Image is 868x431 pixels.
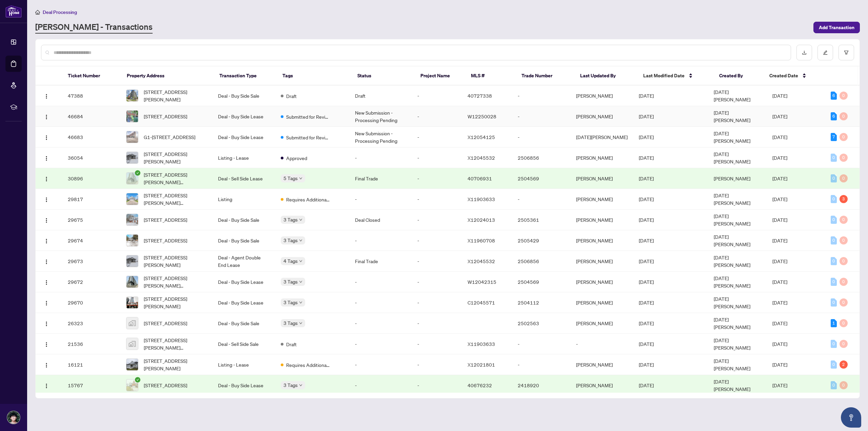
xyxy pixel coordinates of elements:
td: - [412,210,462,230]
div: 0 [840,319,848,327]
td: Deal - Sell Side Sale [213,334,275,354]
th: Tags [277,66,352,85]
td: - [412,292,462,313]
img: thumbnail-img [126,359,138,370]
span: [STREET_ADDRESS][PERSON_NAME] [144,357,207,372]
span: 3 Tags [283,381,298,389]
span: Submitted for Review [286,113,330,120]
td: 2504112 [512,292,571,313]
td: Deal - Buy Side Lease [213,106,275,127]
img: thumbnail-img [126,297,138,308]
img: thumbnail-img [126,131,138,143]
button: filter [839,45,854,60]
span: down [299,177,302,180]
span: down [299,301,302,304]
td: Draft [350,85,412,106]
span: 5 Tags [283,174,298,182]
td: Final Trade [350,251,412,272]
td: Deal - Buy Side Sale [213,313,275,334]
button: Logo [41,214,52,225]
td: [PERSON_NAME] [571,168,633,189]
td: Deal - Buy Side Sale [213,230,275,251]
button: Logo [41,380,52,391]
span: [DATE][PERSON_NAME] [714,151,750,164]
span: [DATE] [639,155,654,161]
td: - [412,106,462,127]
span: [DATE] [639,299,654,306]
img: Logo [44,94,49,99]
div: 0 [831,216,837,224]
td: - [412,189,462,210]
span: [DATE][PERSON_NAME] [714,275,750,289]
span: [DATE] [772,155,787,161]
th: Transaction Type [214,66,277,85]
span: [DATE] [772,258,787,264]
td: 46684 [62,106,121,127]
img: Logo [44,259,49,265]
span: X12024013 [468,217,495,223]
span: check-circle [135,170,140,176]
span: [DATE] [772,93,787,99]
img: Logo [44,238,49,244]
span: [DATE][PERSON_NAME] [714,234,750,247]
span: [DATE][PERSON_NAME] [714,316,750,330]
span: [STREET_ADDRESS] [144,319,187,327]
td: - [350,354,412,375]
img: thumbnail-img [126,317,138,329]
td: - [412,148,462,168]
img: Logo [44,280,49,285]
span: G1-[STREET_ADDRESS] [144,133,195,141]
span: [DATE] [639,196,654,202]
span: 3 Tags [283,319,298,327]
td: - [512,127,571,148]
td: [PERSON_NAME] [571,251,633,272]
td: [PERSON_NAME] [571,292,633,313]
span: [DATE][PERSON_NAME] [714,296,750,309]
td: [DATE][PERSON_NAME] [571,127,633,148]
span: X11960708 [468,237,495,243]
button: Logo [41,256,52,267]
th: Ticket Number [62,66,121,85]
span: [DATE] [772,196,787,202]
div: 6 [831,112,837,120]
td: 36054 [62,148,121,168]
td: Listing - Lease [213,148,275,168]
div: 0 [840,154,848,162]
td: - [512,85,571,106]
span: 3 Tags [283,278,298,286]
div: 0 [831,154,837,162]
span: X12021801 [468,361,495,368]
button: Logo [41,318,52,329]
span: [DATE] [639,341,654,347]
div: 0 [840,133,848,141]
span: [DATE][PERSON_NAME] [714,192,750,206]
span: Created Date [769,72,798,79]
img: thumbnail-img [126,235,138,246]
div: 0 [840,381,848,389]
button: Logo [41,194,52,204]
div: 0 [831,257,837,265]
td: [PERSON_NAME] [571,85,633,106]
div: 2 [840,360,848,369]
button: Logo [41,359,52,370]
td: 2506856 [512,251,571,272]
span: [DATE] [639,93,654,99]
div: 0 [831,381,837,389]
span: download [802,50,807,55]
span: [STREET_ADDRESS] [144,216,187,223]
th: Status [352,66,415,85]
span: W12250028 [468,113,496,119]
img: Profile Icon [7,411,20,424]
td: 16121 [62,354,121,375]
td: 46683 [62,127,121,148]
span: W12042315 [468,279,496,285]
span: X11903633 [468,196,495,202]
div: 1 [831,319,837,327]
img: thumbnail-img [126,255,138,267]
span: X12045532 [468,155,495,161]
span: home [35,10,40,15]
span: Approved [286,154,307,162]
span: [DATE] [772,279,787,285]
td: - [350,313,412,334]
td: - [350,375,412,396]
